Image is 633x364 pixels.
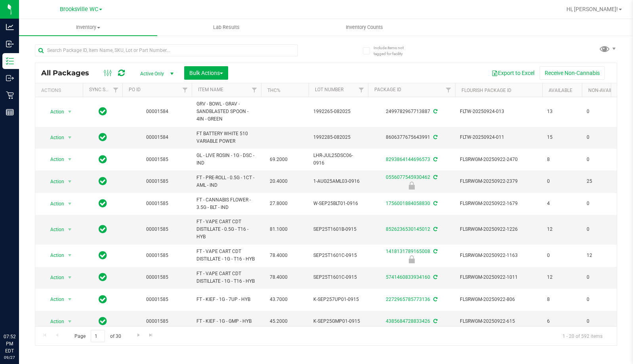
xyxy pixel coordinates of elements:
span: 0 [587,274,617,281]
span: K-SEP25GMP01-0915 [313,318,363,325]
span: Inventory [19,24,157,31]
span: 0 [587,134,617,141]
inline-svg: Analytics [6,23,14,31]
span: select [65,272,75,283]
span: In Sync [99,316,107,327]
a: 00001585 [146,226,168,232]
button: Bulk Actions [184,66,228,80]
span: 81.1000 [266,224,292,235]
span: K-SEP257UP01-0915 [313,296,363,303]
span: SEP25T1601B-0915 [313,226,363,233]
span: 13 [547,108,577,115]
span: FLSRWGM-20250922-1679 [460,200,538,207]
a: Inventory [19,19,157,36]
span: 15 [547,134,577,141]
span: FLSRWGM-20250922-1226 [460,226,538,233]
a: PO ID [129,87,141,92]
span: Sync from Compliance System [432,134,437,140]
div: Newly Received [367,255,456,263]
inline-svg: Inventory [6,57,14,65]
span: All Packages [41,69,97,77]
span: SEP25T1601C-0915 [313,274,363,281]
span: 8 [547,156,577,163]
a: Package ID [374,87,401,92]
span: Sync from Compliance System [432,249,437,254]
span: FLSRWGM-20250922-2470 [460,156,538,163]
span: select [65,106,75,117]
span: 1 - 20 of 592 items [556,330,609,342]
span: select [65,294,75,305]
span: FT - VAPE CART CDT DISTILLATE - 1G - T16 - HYB [196,248,256,263]
span: select [65,154,75,165]
span: Sync from Compliance System [432,109,437,114]
a: 8293864144696573 [386,157,430,162]
span: 8 [547,296,577,303]
span: select [65,224,75,235]
a: 5741460833934160 [386,274,430,280]
a: 1418131789165008 [386,249,430,254]
a: Filter [442,83,455,97]
span: FLTW-20250924-011 [460,134,538,141]
span: 0 [587,156,617,163]
a: 00001585 [146,274,168,280]
div: 2499782967713887 [367,108,456,115]
span: 12 [547,274,577,281]
a: Non-Available [588,88,623,93]
span: Action [43,272,65,283]
span: FT BATTERY WHITE 510 VARIABLE POWER [196,130,256,145]
span: SEP25T1601C-0915 [313,252,363,259]
span: FT - KIEF - 1G - GMP - HYB [196,318,256,325]
a: Lot Number [315,87,343,92]
span: Sync from Compliance System [432,226,437,232]
a: Filter [179,83,192,97]
span: 43.7000 [266,294,292,305]
span: In Sync [99,154,107,165]
span: In Sync [99,132,107,143]
span: select [65,316,75,327]
button: Receive Non-Cannabis [540,66,605,80]
span: Sync from Compliance System [432,174,437,180]
span: Sync from Compliance System [432,297,437,302]
span: Sync from Compliance System [432,201,437,206]
a: Go to the next page [133,330,144,341]
span: FLSRWGM-20250922-806 [460,296,538,303]
a: 1756001884058830 [386,201,430,206]
span: 12 [547,226,577,233]
a: 8526236530145012 [386,226,430,232]
a: Flourish Package ID [461,88,511,93]
span: Sync from Compliance System [432,157,437,162]
a: Item Name [198,87,223,92]
a: 00001585 [146,157,168,162]
span: GRV - BOWL - GRAV - SANDBLASTED SPOON - 4IN - GREEN [196,100,256,123]
inline-svg: Outbound [6,74,14,82]
span: FLTW-20250924-013 [460,108,538,115]
span: 4 [547,200,577,207]
span: Action [43,224,65,235]
a: Lab Results [157,19,296,36]
span: select [65,198,75,209]
a: Available [549,88,572,93]
inline-svg: Retail [6,91,14,99]
span: In Sync [99,250,107,261]
span: FLSRWGM-20250922-615 [460,318,538,325]
span: Brooksville WC [60,6,98,13]
span: FT - VAPE CART CDT DISTILLATE - 0.5G - T16 - HYB [196,218,256,241]
a: 0556077545930462 [386,174,430,180]
span: 20.4000 [266,176,292,187]
a: 00001585 [146,201,168,206]
a: 00001584 [146,134,168,140]
a: 00001585 [146,253,168,258]
a: Go to the last page [145,330,157,341]
span: Sync from Compliance System [432,274,437,280]
span: LHR-JUL25DSC06-0916 [313,152,363,167]
a: Sync Status [89,87,120,92]
span: select [65,132,75,143]
span: Action [43,294,65,305]
span: 69.2000 [266,154,292,165]
span: In Sync [99,176,107,187]
span: In Sync [99,224,107,235]
p: 09/27 [4,354,15,360]
span: FT - CANNABIS FLOWER - 3.5G - BLT - IND [196,196,256,211]
span: 25 [587,178,617,185]
span: In Sync [99,106,107,117]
